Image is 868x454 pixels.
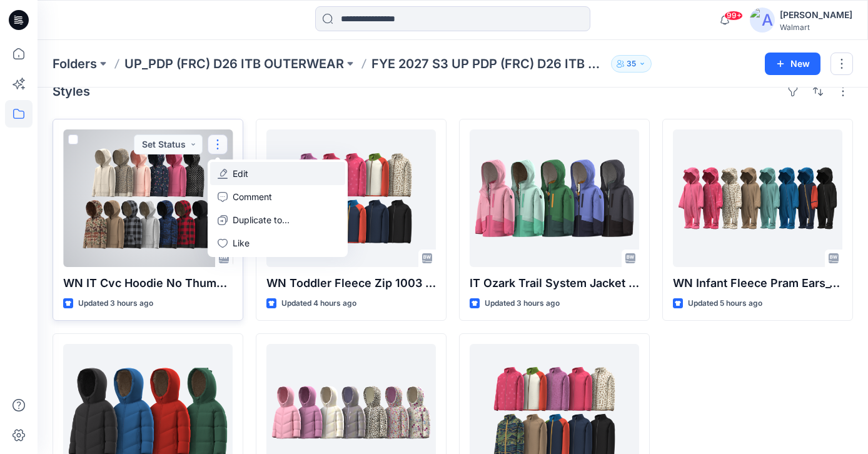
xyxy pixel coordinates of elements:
[63,275,233,292] p: WN IT Cvc Hoodie No Thumb_1003 NEW
[53,84,90,99] h4: Styles
[627,57,636,71] p: 35
[724,11,743,21] span: 99+
[124,55,344,73] a: UP_PDP (FRC) D26 ITB OUTERWEAR
[233,236,250,250] p: Like
[470,129,639,267] a: IT Ozark Trail System Jacket 1003 NEW
[266,275,436,292] p: WN Toddler Fleece Zip 1003 NEW
[688,297,762,310] p: Updated 5 hours ago
[611,55,652,73] button: 35
[371,55,606,73] p: FYE 2027 S3 UP PDP (FRC) D26 ITB Outerwear - Ozark Trail & Wonder Nation
[210,162,345,185] a: Edit
[780,23,852,32] div: Walmart
[266,129,436,267] a: WN Toddler Fleece Zip 1003 NEW
[233,167,248,180] p: Edit
[233,213,290,226] p: Duplicate to...
[281,297,356,310] p: Updated 4 hours ago
[53,55,97,73] a: Folders
[63,129,233,267] a: WN IT Cvc Hoodie No Thumb_1003 NEW
[750,8,775,33] img: avatar
[780,8,852,23] div: [PERSON_NAME]
[673,129,842,267] a: WN Infant Fleece Pram Ears_1006 NEW
[673,275,842,292] p: WN Infant Fleece Pram Ears_1006 NEW
[485,297,560,310] p: Updated 3 hours ago
[233,190,272,203] p: Comment
[78,297,153,310] p: Updated 3 hours ago
[470,275,639,292] p: IT Ozark Trail System Jacket 1003 NEW
[765,53,820,75] button: New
